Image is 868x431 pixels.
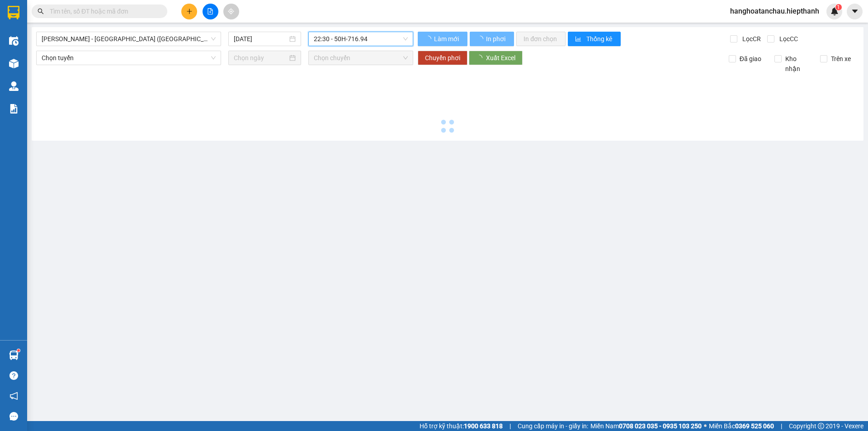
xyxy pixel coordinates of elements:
span: Lọc CR [739,34,762,44]
input: 13/10/2025 [234,34,288,44]
span: hanghoatanchau.hiepthanh [723,5,826,17]
button: In phơi [470,32,514,46]
span: Lọc CC [776,34,799,44]
button: Làm mới [418,32,467,46]
span: copyright [818,423,824,429]
span: Kho nhận [782,54,813,74]
span: In phơi [486,34,507,44]
span: bar-chart [575,36,583,43]
strong: VP Gửi : [3,54,84,72]
button: file-add [203,4,218,19]
span: Hỗ trợ kỹ thuật: [420,421,503,431]
span: Chọn chuyến [314,51,408,65]
span: plus [186,8,193,14]
strong: 1900 633 818 [464,422,503,430]
button: In đơn chọn [516,32,566,46]
button: plus [181,4,197,19]
span: aim [228,8,234,14]
span: 1 [837,4,840,10]
span: Đã giao [736,54,765,64]
img: warehouse-icon [9,36,19,46]
img: warehouse-icon [9,81,19,91]
span: notification [9,392,18,400]
strong: BIÊN NHẬN [83,9,127,46]
span: message [9,412,18,421]
span: file-add [207,8,213,14]
span: Làm mới [434,34,460,44]
strong: 0369 525 060 [735,422,774,430]
span: caret-down [851,7,859,15]
button: bar-chartThống kê [568,32,621,46]
span: ⚪️ [704,424,707,428]
span: 22:30 - 50H-716.94 [314,32,408,46]
span: Hồ Chí Minh - Tân Châu (Giường) [42,32,216,46]
span: | [509,421,511,431]
img: solution-icon [9,104,19,114]
span: search [38,8,44,14]
span: | [781,421,782,431]
button: aim [223,4,239,19]
span: Miền Bắc [709,421,774,431]
strong: CÔNG TY TNHH MTV VẬN TẢI [9,5,61,22]
img: icon-new-feature [830,7,839,15]
span: Thống kê [586,34,613,44]
span: loading [425,36,433,42]
span: loading [477,36,485,42]
strong: 0708 023 035 - 0935 103 250 [619,422,702,430]
sup: 1 [17,349,20,352]
span: Trên xe [827,54,854,64]
span: Hotline : 1900 633 622 [5,33,64,50]
button: Xuất Excel [469,51,523,65]
span: [GEOGRAPHIC_DATA] [3,62,84,72]
img: logo-vxr [8,6,19,19]
span: Chọn tuyến [42,51,216,65]
img: warehouse-icon [9,59,19,68]
button: caret-down [847,4,863,19]
strong: HIỆP THÀNH [14,23,56,32]
span: question-circle [9,371,18,380]
span: Cung cấp máy in - giấy in: [518,421,588,431]
input: Tìm tên, số ĐT hoặc mã đơn [50,6,156,16]
sup: 1 [835,4,842,10]
span: Miền Nam [590,421,702,431]
img: warehouse-icon [9,350,19,360]
input: Chọn ngày [234,53,288,63]
button: Chuyển phơi [418,51,467,65]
